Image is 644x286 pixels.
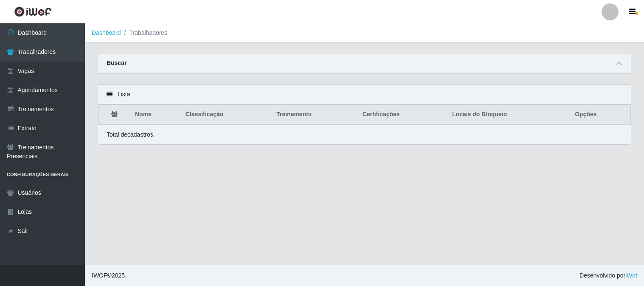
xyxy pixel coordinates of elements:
[180,105,271,125] th: Classificação
[271,105,357,125] th: Treinamento
[570,105,630,125] th: Opções
[92,271,127,280] span: © 2025 .
[92,272,107,279] span: IWOF
[14,6,52,17] img: CoreUI Logo
[625,272,637,279] a: iWof
[121,28,168,37] li: Trabalhadores
[130,105,180,125] th: Nome
[579,271,637,280] span: Desenvolvido por
[85,23,644,43] nav: breadcrumb
[92,29,121,36] a: Dashboard
[107,59,127,66] strong: Buscar
[107,130,155,139] p: Total de cadastros.
[357,105,447,125] th: Certificações
[98,85,631,104] div: Lista
[447,105,570,125] th: Locais do Bloqueio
